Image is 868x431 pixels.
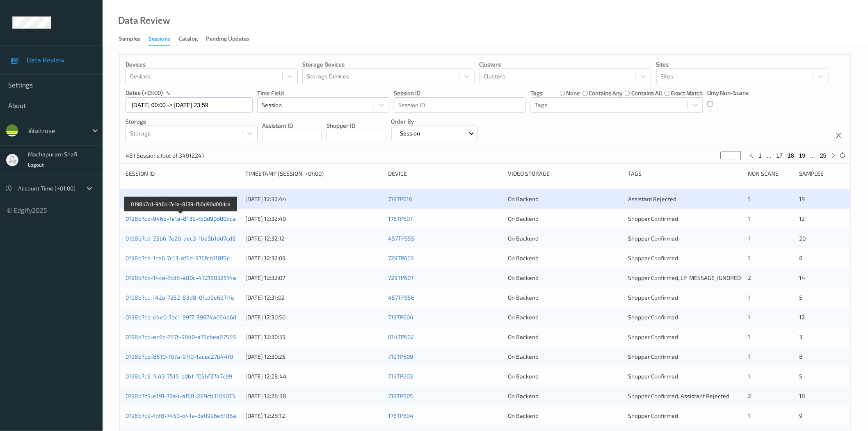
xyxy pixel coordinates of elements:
[799,170,845,178] div: Samples
[126,333,236,340] a: 0198b7cb-ac6c-787f-9040-a75cbea87585
[748,274,751,281] span: 2
[508,195,622,203] div: On Backend
[245,293,382,302] div: [DATE] 12:31:02
[799,392,806,399] span: 18
[126,254,230,261] a: 0198b7cd-1ce6-7c13-af0d-976fcb118f3c
[388,314,413,321] a: 719TP604
[118,16,170,25] div: Data Review
[508,372,622,381] div: On Backend
[245,372,382,381] div: [DATE] 12:28:44
[479,60,651,69] p: Clusters
[126,170,240,178] div: Session ID
[388,412,413,419] a: 176TP604
[245,392,382,400] div: [DATE] 12:28:38
[388,274,413,281] a: 729TP607
[799,215,805,222] span: 12
[799,294,803,301] span: 5
[119,33,148,45] a: Samples
[799,353,803,360] span: 8
[799,412,803,419] span: 9
[388,170,502,178] div: Device
[126,392,235,399] a: 0198b7c9-e191-72a4-af68-289cb310d073
[748,314,750,321] span: 1
[786,152,797,159] button: 18
[257,89,389,97] p: Time Field
[631,89,662,97] label: contains all
[508,170,622,178] div: Video Storage
[508,293,622,302] div: On Backend
[245,195,382,203] div: [DATE] 12:32:44
[126,117,258,126] p: Storage
[388,392,413,399] a: 719TP605
[531,89,543,97] p: Tags
[756,152,765,159] button: 1
[245,234,382,243] div: [DATE] 12:32:12
[206,33,257,45] a: Pending Updates
[808,152,818,159] button: ...
[628,235,678,242] span: Shopper Confirmed
[748,353,750,360] span: 1
[799,314,805,321] span: 12
[764,152,774,159] button: ...
[628,412,678,419] span: Shopper Confirmed
[628,333,678,340] span: Shopper Confirmed
[748,412,750,419] span: 1
[628,274,758,281] span: Shopper Confirmed, LP_MESSAGE_IGNORED_BUSY
[748,373,750,380] span: 1
[119,34,140,45] div: Samples
[126,294,234,301] a: 0198b7cc-142e-7252-83d8-0fcd9e6971fe
[799,235,806,242] span: 20
[245,412,382,420] div: [DATE] 12:28:12
[388,333,414,340] a: 614TP602
[388,254,414,261] a: 729TP603
[628,373,678,380] span: Shopper Confirmed
[748,195,750,202] span: 1
[748,235,750,242] span: 1
[566,89,580,97] label: none
[748,215,750,222] span: 1
[126,60,298,69] p: Devices
[628,254,678,261] span: Shopper Confirmed
[126,89,163,97] p: dates (+01:00)
[388,215,413,222] a: 176TP607
[508,392,622,400] div: On Backend
[628,392,730,399] span: Shopper Confirmed, Assistant Rejected
[748,333,750,340] span: 1
[148,33,178,46] a: Sessions
[628,215,678,222] span: Shopper Confirmed
[628,314,678,321] span: Shopper Confirmed
[126,274,236,281] a: 0198b7cd-14ce-7cd8-a80c-47215032514a
[799,333,803,340] span: 3
[397,129,423,138] p: Session
[126,151,204,160] p: 481 Sessions (out of 3491224)
[656,60,829,69] p: Sites
[148,34,170,46] div: Sessions
[178,34,198,45] div: Catalog
[245,313,382,321] div: [DATE] 12:30:50
[245,353,382,361] div: [DATE] 12:30:25
[245,274,382,282] div: [DATE] 12:32:07
[799,373,803,380] span: 5
[748,392,751,399] span: 2
[178,33,206,45] a: Catalog
[628,170,742,178] div: Tags
[126,235,236,242] a: 0198b7cd-25b6-7e20-aec3-1be3b1dd7cd8
[388,353,413,360] a: 719TP609
[126,314,236,321] a: 0198b7cb-e4e0-7bc1-99f7-39674a064e6d
[262,122,322,130] p: Assistant ID
[245,170,382,178] div: Timestamp (Session, +01:00)
[799,195,805,202] span: 19
[671,89,703,97] label: exact match
[126,215,236,222] a: 0198b7cd-946b-7e1a-8139-fb0d90d00dca
[508,333,622,341] div: On Backend
[818,152,829,159] button: 25
[394,89,526,97] p: Session ID
[302,60,475,69] p: Storage Devices
[388,195,412,202] a: 719TP616
[508,412,622,420] div: On Backend
[628,195,677,202] span: Assistant Rejected
[799,254,803,261] span: 8
[126,373,232,380] a: 0198b7c9-fc43-7515-b0b1-f05bf3747c99
[508,313,622,321] div: On Backend
[748,254,750,261] span: 1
